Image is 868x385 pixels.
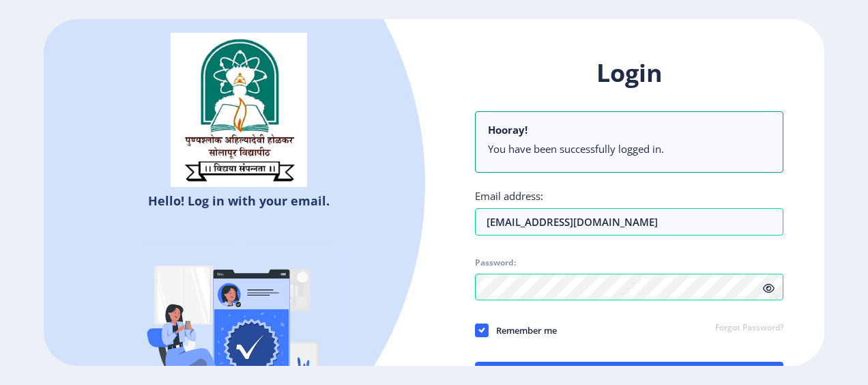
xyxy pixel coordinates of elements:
[489,322,557,339] span: Remember me
[475,189,543,203] label: Email address:
[475,208,783,236] input: Email address
[171,33,307,187] img: sulogo.png
[488,123,527,137] b: Hooray!
[475,257,516,268] label: Password:
[488,142,770,156] li: You have been successfully logged in.
[715,322,783,334] a: Forgot Password?
[475,57,783,89] h1: Login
